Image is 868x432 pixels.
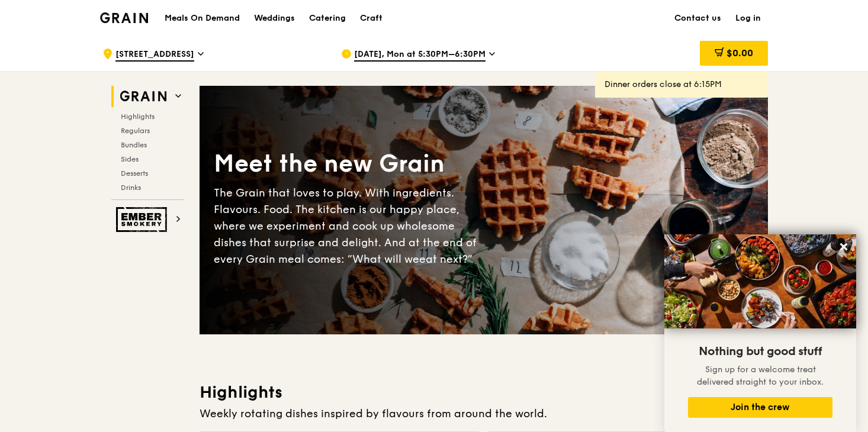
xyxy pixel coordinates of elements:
[664,234,856,328] img: DSC07876-Edit02-Large.jpeg
[214,185,484,267] div: The Grain that loves to play. With ingredients. Flavours. Food. The kitchen is our happy place, w...
[116,207,171,232] img: Ember Smokery web logo
[688,397,832,418] button: Join the crew
[121,141,147,149] span: Bundles
[728,1,768,36] a: Log in
[697,365,824,387] span: Sign up for a welcome treat delivered straight to your inbox.
[309,1,346,36] div: Catering
[121,183,141,192] span: Drinks
[121,127,150,135] span: Regulars
[605,79,758,91] div: Dinner orders close at 6:15PM
[360,1,382,36] div: Craft
[214,148,484,180] div: Meet the new Grain
[419,253,472,266] span: eat next?”
[667,1,728,36] a: Contact us
[165,12,240,24] h1: Meals On Demand
[200,405,768,422] div: Weekly rotating dishes inspired by flavours from around the world.
[121,155,139,163] span: Sides
[116,86,171,107] img: Grain web logo
[121,112,155,121] span: Highlights
[121,169,148,178] span: Desserts
[247,1,302,36] a: Weddings
[254,1,295,36] div: Weddings
[115,49,194,62] span: [STREET_ADDRESS]
[302,1,353,36] a: Catering
[699,344,822,359] span: Nothing but good stuff
[100,12,148,23] img: Grain
[834,237,853,256] button: Close
[200,382,768,403] h3: Highlights
[354,49,486,62] span: [DATE], Mon at 5:30PM–6:30PM
[353,1,390,36] a: Craft
[726,47,753,59] span: $0.00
